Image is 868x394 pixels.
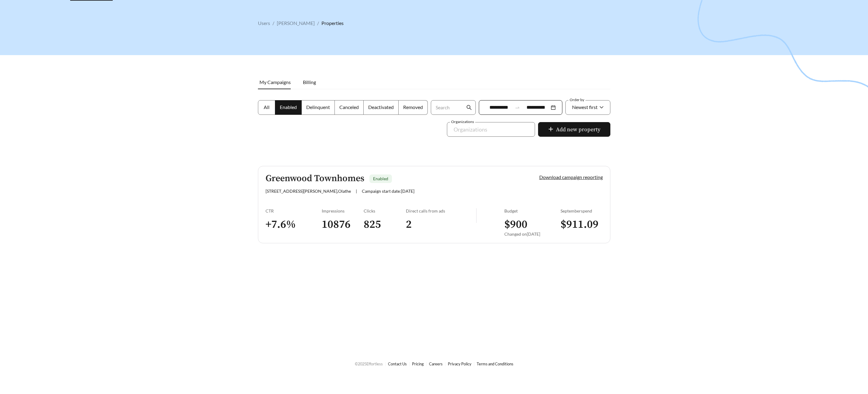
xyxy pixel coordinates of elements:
[368,104,394,110] span: Deactivated
[356,188,357,194] span: |
[515,105,520,110] span: swap-right
[561,208,603,213] div: September spend
[539,174,603,180] a: Download campaign reporting
[548,126,554,133] span: plus
[266,218,322,231] h3: + 7.6 %
[538,122,610,137] button: plusAdd new property
[572,104,598,110] span: Newest first
[466,105,472,110] span: search
[504,218,561,231] h3: $ 900
[515,105,520,110] span: to
[556,125,600,134] span: Add new property
[280,104,297,110] span: Enabled
[266,174,364,184] h5: Greenwood Townhomes
[303,79,316,85] span: Billing
[266,208,322,213] div: CTR
[561,218,603,231] h3: $ 911.09
[504,231,561,237] div: Changed on [DATE]
[266,188,351,194] span: [STREET_ADDRESS][PERSON_NAME] , Olathe
[406,208,476,213] div: Direct calls from ads
[322,208,364,213] div: Impressions
[259,79,291,85] span: My Campaigns
[362,188,414,194] span: Campaign start date: [DATE]
[322,218,364,231] h3: 10876
[306,104,330,110] span: Delinquent
[364,218,406,231] h3: 825
[364,208,406,213] div: Clicks
[476,208,477,223] img: line
[339,104,359,110] span: Canceled
[504,208,561,213] div: Budget
[258,166,610,243] a: Greenwood TownhomesEnabled[STREET_ADDRESS][PERSON_NAME],Olathe|Campaign start date:[DATE]Download...
[373,176,388,181] span: Enabled
[403,104,423,110] span: Removed
[264,104,269,110] span: All
[406,218,476,231] h3: 2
